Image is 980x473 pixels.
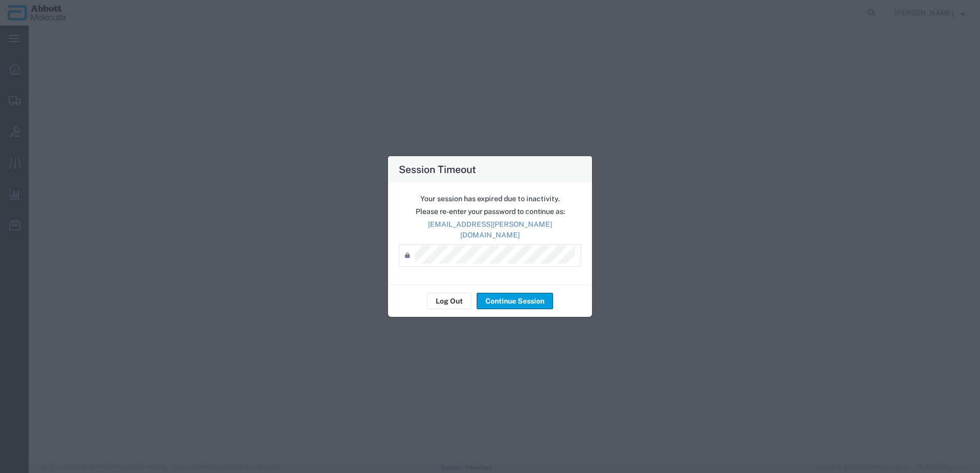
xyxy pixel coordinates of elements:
p: Please re-enter your password to continue as: [399,206,581,217]
button: Continue Session [477,293,553,309]
h4: Session Timeout [399,162,476,177]
p: [EMAIL_ADDRESS][PERSON_NAME][DOMAIN_NAME] [399,219,581,241]
button: Log Out [427,293,472,309]
p: Your session has expired due to inactivity. [399,193,581,204]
